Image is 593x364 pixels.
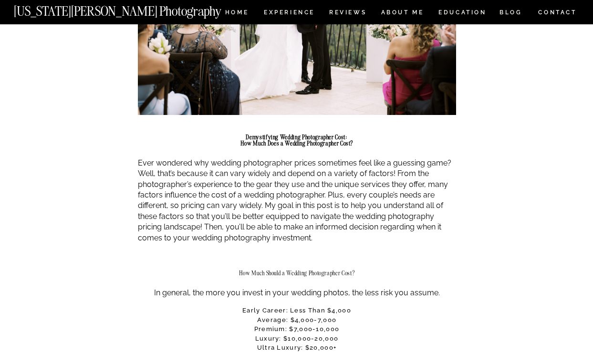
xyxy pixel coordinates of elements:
[499,10,522,18] a: BLOG
[223,10,250,18] a: HOME
[329,10,365,18] a: REVIEWS
[264,10,314,18] a: Experience
[381,10,424,18] a: ABOUT ME
[138,270,456,276] h2: How Much Should a Wedding Photographer Cost?
[240,140,353,147] strong: How Much Does a Wedding Photographer Cost?
[437,10,488,18] a: EDUCATION
[138,158,456,243] p: Ever wondered why wedding photographer prices sometimes feel like a guessing game? Well, that’s b...
[246,134,347,141] strong: Demystifying Wedding Photographer Cost:
[138,306,456,353] h3: Early career: Less than $4,000 Average: $4,000-7,000 Premium: $7,000-10,000 Luxury: $10,000-20,00...
[538,7,577,18] a: CONTACT
[138,288,456,298] p: In general, the more you invest in your wedding photos, the less risk you assume.
[14,5,253,13] a: [US_STATE][PERSON_NAME] Photography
